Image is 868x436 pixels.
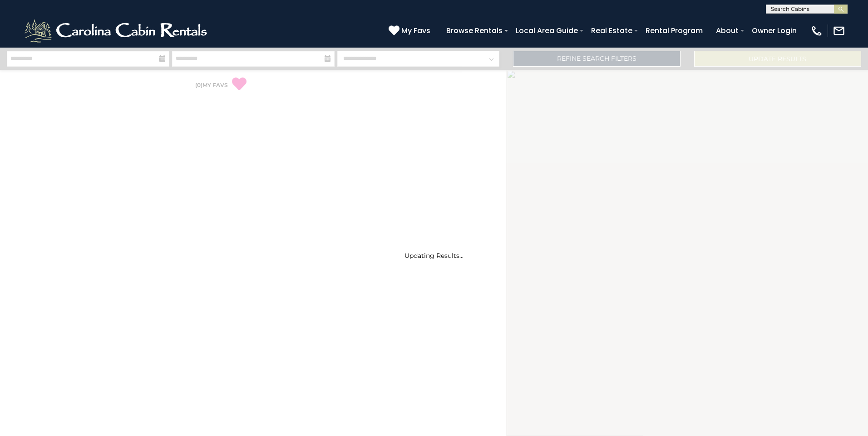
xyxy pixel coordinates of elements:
a: Browse Rentals [442,23,507,39]
a: My Favs [389,25,433,37]
img: White-1-2.png [23,17,211,44]
a: Real Estate [587,23,637,39]
a: About [711,23,743,39]
a: Owner Login [747,23,801,39]
img: phone-regular-white.png [810,24,823,37]
a: Local Area Guide [511,23,582,39]
img: mail-regular-white.png [833,24,845,37]
span: My Favs [401,25,430,36]
a: Rental Program [641,23,707,39]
